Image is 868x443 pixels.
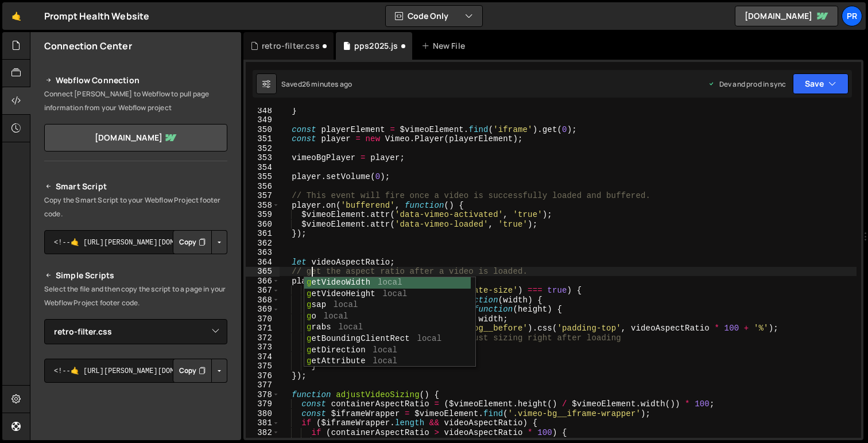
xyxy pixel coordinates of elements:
div: 26 minutes ago [302,79,352,89]
div: 364 [246,258,280,267]
div: 356 [246,182,280,192]
div: 349 [246,115,280,125]
div: 355 [246,172,280,182]
div: 370 [246,314,280,324]
a: [DOMAIN_NAME] [44,124,227,151]
div: Prompt Health Website [44,9,149,23]
h2: Connection Center [44,40,132,52]
div: 354 [246,163,280,173]
div: 368 [246,296,280,305]
h2: Simple Scripts [44,269,227,282]
div: 377 [246,380,280,390]
div: 372 [246,333,280,343]
div: 363 [246,248,280,258]
a: [DOMAIN_NAME] [735,6,838,26]
div: retro-filter.css [262,40,320,52]
div: Button group with nested dropdown [173,359,227,383]
div: 353 [246,153,280,163]
div: 357 [246,191,280,201]
button: Code Only [386,6,482,26]
div: 348 [246,106,280,116]
div: 373 [246,343,280,352]
div: 351 [246,134,280,144]
h2: Webflow Connection [44,73,227,87]
div: 369 [246,305,280,314]
button: Copy [173,359,212,383]
div: 359 [246,210,280,220]
textarea: <!--🤙 [URL][PERSON_NAME][DOMAIN_NAME]> <script>document.addEventListener("DOMContentLoaded", func... [44,230,227,254]
div: Dev and prod in sync [708,79,786,89]
div: 379 [246,399,280,409]
p: Copy the Smart Script to your Webflow Project footer code. [44,193,227,221]
div: 381 [246,418,280,428]
div: New File [421,40,470,52]
a: 🤙 [2,2,30,30]
button: Copy [173,230,212,254]
p: Connect [PERSON_NAME] to Webflow to pull page information from your Webflow project [44,87,227,115]
div: 376 [246,371,280,381]
div: 361 [246,229,280,239]
div: 371 [246,324,280,333]
div: 360 [246,220,280,230]
div: pps2025.js [354,40,398,52]
div: 374 [246,352,280,362]
textarea: <!--🤙 [URL][PERSON_NAME][DOMAIN_NAME]> <script>document.addEventListener("DOMContentLoaded", func... [44,359,227,383]
div: 366 [246,277,280,286]
div: 358 [246,201,280,211]
div: Saved [281,79,352,89]
div: Button group with nested dropdown [173,230,227,254]
div: 367 [246,286,280,296]
div: 362 [246,239,280,248]
div: 375 [246,362,280,371]
div: 380 [246,409,280,419]
button: Save [793,73,848,94]
div: 365 [246,267,280,277]
div: 378 [246,390,280,400]
div: 382 [246,428,280,438]
div: 350 [246,125,280,135]
div: 352 [246,144,280,154]
a: Pr [842,6,862,26]
p: Select the file and then copy the script to a page in your Webflow Project footer code. [44,282,227,310]
h2: Smart Script [44,180,227,193]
